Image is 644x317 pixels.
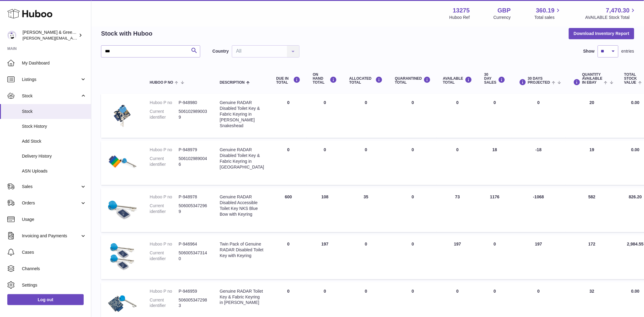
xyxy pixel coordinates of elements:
img: product image [107,194,138,225]
span: Stock [22,93,80,99]
td: 73 [437,188,478,232]
td: 600 [270,188,307,232]
td: 172 [566,235,618,279]
td: 197 [511,235,566,279]
div: Genuine RADAR Disabled Toilet Key & Fabric Keyring in [GEOGRAPHIC_DATA] [220,147,264,170]
label: Country [212,48,229,54]
td: 582 [566,188,618,232]
span: Delivery History [22,153,86,159]
span: Usage [22,217,86,222]
span: 0 [412,194,414,199]
h2: Stock with Huboo [101,30,152,38]
span: 0 [412,242,414,246]
span: ASN Uploads [22,168,86,174]
td: 0 [270,235,307,279]
td: -18 [511,141,566,185]
dd: P-948979 [179,147,208,153]
span: 7,470.30 [606,6,630,15]
div: AVAILABLE Total [443,76,472,85]
span: 826.20 [629,194,642,199]
td: 18 [478,141,511,185]
dd: 5060053473140 [179,250,208,262]
img: ellen@bluebadgecompany.co.uk [7,31,16,40]
td: 0 [343,94,389,138]
a: 7,470.30 AVAILABLE Stock Total [585,6,637,20]
span: Quantity Available in eBay [582,73,603,85]
dd: P-946964 [179,241,208,247]
td: 35 [343,188,389,232]
td: 0 [270,141,307,185]
dt: Current identifier [150,156,179,167]
td: -1068 [511,188,566,232]
dd: P-946959 [179,288,208,294]
dt: Current identifier [150,297,179,309]
span: Listings [22,77,80,82]
strong: 13275 [453,6,470,15]
span: 0 [412,100,414,105]
span: Cases [22,249,86,255]
span: Add Stock [22,138,86,144]
dt: Current identifier [150,250,179,262]
td: 0 [270,94,307,138]
dt: Huboo P no [150,288,179,294]
span: Total stock value [624,73,637,85]
span: Total sales [534,15,562,20]
dt: Huboo P no [150,147,179,153]
td: 108 [307,188,343,232]
label: Show [583,48,595,54]
img: product image [107,241,138,272]
td: 0 [478,94,511,138]
span: 2,984.55 [627,242,644,246]
img: product image [107,147,138,177]
td: 20 [566,94,618,138]
span: Orders [22,200,80,206]
td: 0 [343,235,389,279]
span: 0 [412,289,414,294]
div: ALLOCATED Total [349,76,383,85]
strong: GBP [498,6,511,15]
td: 197 [437,235,478,279]
dd: 5060053472983 [179,297,208,309]
span: entries [621,48,634,54]
button: Download Inventory Report [569,28,634,39]
span: [PERSON_NAME][EMAIL_ADDRESS][DOMAIN_NAME] [23,36,122,40]
td: 0 [478,235,511,279]
div: Huboo Ref [450,15,470,20]
span: 30 DAYS PROJECTED [528,77,550,85]
dd: P-948978 [179,194,208,200]
td: 0 [437,94,478,138]
dt: Huboo P no [150,194,179,200]
span: 0 [412,147,414,152]
div: Genuine RADAR Disabled Accessible Toilet Key NKS Blue Bow with Keyring [220,194,264,217]
div: ON HAND Total [313,73,337,85]
td: 0 [343,141,389,185]
span: My Dashboard [22,60,86,66]
div: QUARANTINED Total [395,76,431,85]
span: AVAILABLE Stock Total [585,15,637,20]
div: Genuine RADAR Disabled Toilet Key & Fabric Keyring in [PERSON_NAME] Snakeshead [220,100,264,128]
div: 30 DAY SALES [484,73,505,85]
td: 1176 [478,188,511,232]
dd: 5061029890046 [179,156,208,167]
dd: 5061029890039 [179,109,208,120]
span: Stock [22,109,86,114]
span: 0.00 [631,100,639,105]
span: 0.00 [631,289,639,294]
a: Log out [7,294,84,305]
div: [PERSON_NAME] & Green Ltd [23,30,77,41]
dt: Huboo P no [150,241,179,247]
td: 197 [307,235,343,279]
td: 0 [307,94,343,138]
dd: 5060053472969 [179,203,208,214]
td: 0 [307,141,343,185]
a: 360.19 Total sales [534,6,562,20]
td: 0 [437,141,478,185]
span: 360.19 [536,6,555,15]
dt: Current identifier [150,109,179,120]
span: Settings [22,282,86,288]
span: Description [220,81,245,85]
td: 19 [566,141,618,185]
span: Stock History [22,124,86,129]
span: Sales [22,184,80,190]
span: Huboo P no [150,81,173,85]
